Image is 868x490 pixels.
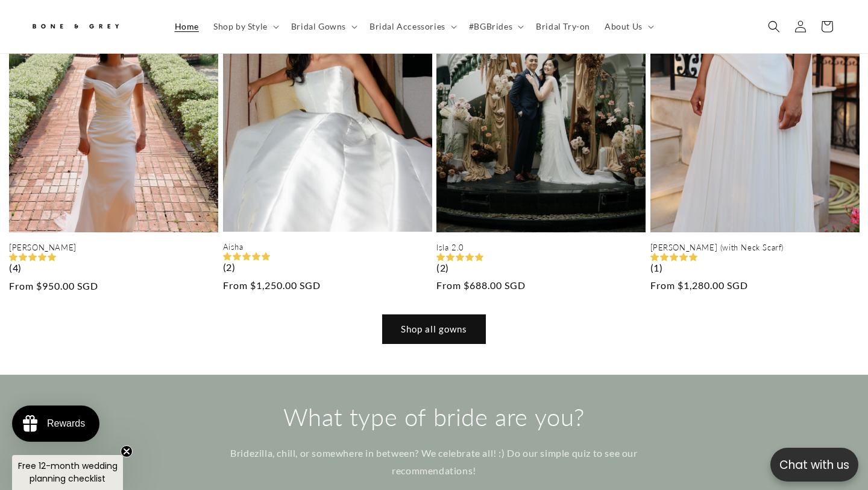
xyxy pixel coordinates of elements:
span: About Us [605,21,643,32]
summary: #BGBrides [462,14,529,39]
summary: About Us [597,14,659,39]
p: Bridezilla, chill, or somewhere in between? We celebrate all! :) Do our simple quiz to see our re... [199,445,669,480]
summary: Search [761,13,787,40]
span: Shop by Style [213,21,268,32]
a: Bridal Try-on [529,14,597,39]
summary: Shop by Style [206,14,284,39]
span: #BGBrides [469,21,512,32]
span: Free 12-month wedding planning checklist [18,460,118,485]
summary: Bridal Accessories [362,14,462,39]
a: Shop all gowns [383,315,485,343]
span: Bridal Try-on [536,21,590,32]
div: Rewards [47,418,85,429]
span: Bridal Gowns [291,21,346,32]
button: Close teaser [121,445,133,457]
summary: Bridal Gowns [284,14,362,39]
a: [PERSON_NAME] [9,243,218,253]
a: Home [168,14,206,39]
span: Bridal Accessories [370,21,445,32]
a: Aisha [223,242,432,252]
p: Chat with us [770,456,858,474]
a: Bone and Grey Bridal [26,12,156,41]
a: [PERSON_NAME] (with Neck Scarf) [650,243,860,253]
img: Bone and Grey Bridal [30,17,121,37]
a: Isla 2.0 [436,243,646,253]
div: Free 12-month wedding planning checklistClose teaser [12,455,123,490]
h2: What type of bride are you? [199,401,669,433]
button: Open chatbox [770,448,858,482]
span: Home [175,21,199,32]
